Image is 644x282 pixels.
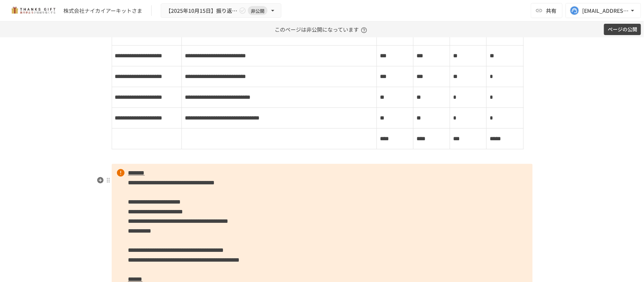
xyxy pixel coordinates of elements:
[166,6,237,15] span: 【2025年10月15日】振り返りMTG
[531,3,563,18] button: 共有
[604,24,641,35] button: ページの公開
[161,3,281,18] button: 【2025年10月15日】振り返りMTG非公開
[275,21,369,37] p: このページは非公開になっています
[9,5,57,17] img: mMP1OxWUAhQbsRWCurg7vIHe5HqDpP7qZo7fRoNLXQh
[63,7,142,15] div: 株式会社ナイカイアーキットさま
[582,6,629,15] div: [EMAIL_ADDRESS][DOMAIN_NAME]
[546,6,556,15] span: 共有
[248,7,267,15] span: 非公開
[566,3,641,18] button: [EMAIL_ADDRESS][DOMAIN_NAME]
